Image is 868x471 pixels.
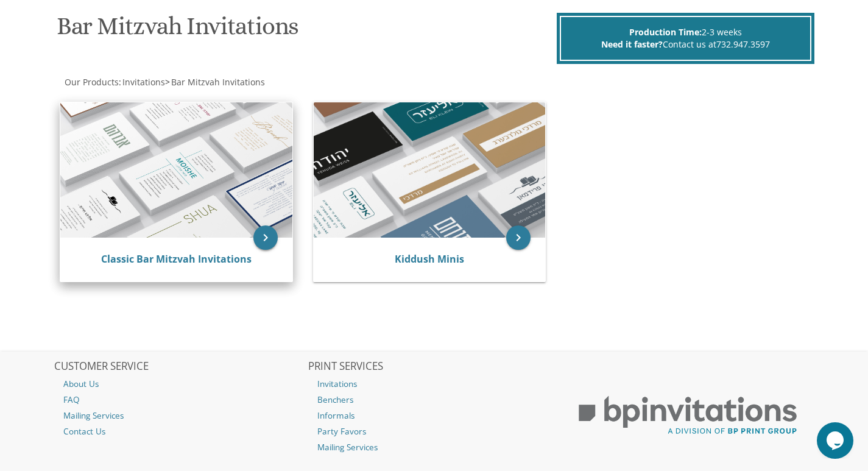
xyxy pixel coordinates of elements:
[165,76,265,88] span: >
[560,16,811,61] div: 2-3 weeks Contact us at
[54,423,306,439] a: Contact Us
[54,376,306,392] a: About Us
[101,252,252,266] a: Classic Bar Mitzvah Invitations
[817,422,856,459] iframe: chat widget
[308,439,560,455] a: Mailing Services
[629,26,702,38] span: Production Time:
[562,385,814,446] img: BP Print Group
[308,408,560,423] a: Informals
[171,76,265,88] span: Bar Mitzvah Invitations
[54,392,306,408] a: FAQ
[122,76,165,88] span: Invitations
[63,76,119,88] a: Our Products
[308,376,560,392] a: Invitations
[308,361,560,373] h2: PRINT SERVICES
[253,225,278,250] a: keyboard_arrow_right
[60,102,292,238] img: Classic Bar Mitzvah Invitations
[716,38,770,50] a: 732.947.3597
[506,225,531,250] a: keyboard_arrow_right
[314,102,546,238] img: Kiddush Minis
[395,252,464,266] a: Kiddush Minis
[308,392,560,408] a: Benchers
[54,361,306,373] h2: CUSTOMER SERVICE
[308,423,560,439] a: Party Favors
[601,38,663,50] span: Need it faster?
[170,76,265,88] a: Bar Mitzvah Invitations
[54,76,434,88] div: :
[57,13,554,49] h1: Bar Mitzvah Invitations
[121,76,165,88] a: Invitations
[54,408,306,423] a: Mailing Services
